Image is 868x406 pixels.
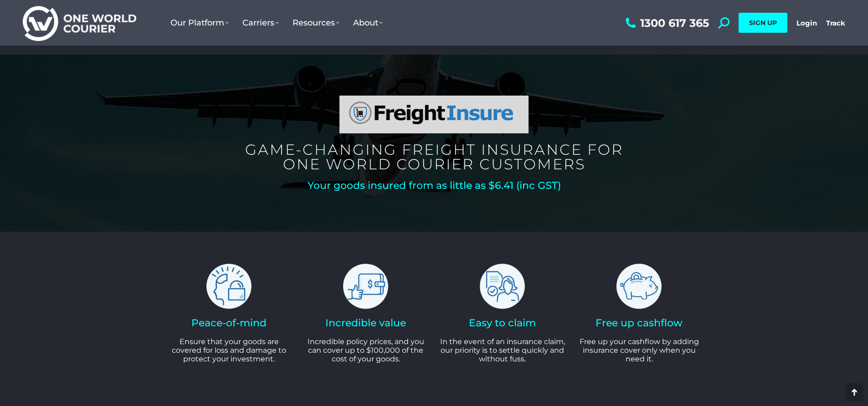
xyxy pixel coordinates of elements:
[170,18,229,28] span: Our Platform
[616,264,662,309] img: freight insure piggy bank icon free up cashflow
[796,19,817,27] a: Login
[339,96,529,133] img: FreightInsure logo
[739,13,787,33] a: SIGN UP
[286,9,346,37] a: Resources
[826,19,845,27] a: Track
[302,337,430,364] p: Incredible policy prices, and you can cover up to $100,000 of the cost of your goods.
[302,318,430,328] h2: Incredible value
[206,264,252,309] img: freight insure icon peace of mins lock brain
[575,318,703,328] h2: Free up cashflow
[480,264,525,309] img: freight insure easy to claim icon woman, policy tick
[229,142,640,172] h5: Game-changing freight insurance for One world courier customers
[242,18,279,28] span: Carriers
[623,17,709,29] a: 1300 617 365
[165,337,293,364] p: Ensure that your goods are covered for loss and damage to protect your investment.
[749,19,777,27] span: SIGN UP
[575,337,703,364] p: Free up your cashflow by adding insurance cover only when you need it.
[343,264,389,309] img: freight insure icon incredible value thumbs up wallet dollar
[165,318,293,328] h2: Peace-of-mind
[236,9,286,37] a: Carriers
[353,18,383,28] span: About
[23,5,136,41] img: One World Courier
[164,9,236,37] a: Our Platform
[229,181,640,191] h2: Your goods insured from as little as $6.41 (inc GST)
[346,9,390,37] a: About
[439,318,566,328] h2: Easy to claim
[293,18,339,28] span: Resources
[439,337,566,364] p: In the event of an insurance claim, our priority is to settle quickly and without fuss.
